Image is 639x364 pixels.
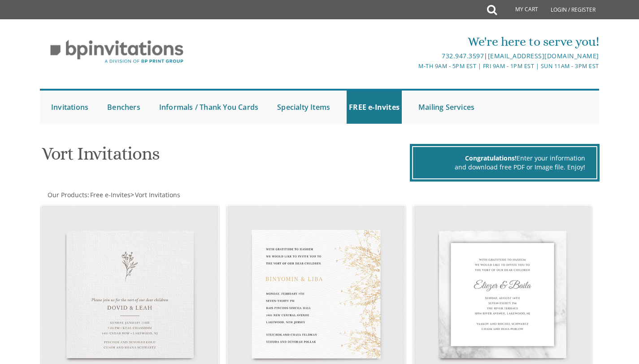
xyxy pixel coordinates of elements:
[488,52,599,60] a: [EMAIL_ADDRESS][DOMAIN_NAME]
[40,191,320,199] div: :
[42,144,408,170] h1: Vort Invitations
[157,91,261,124] a: Informals / Thank You Cards
[130,191,180,199] span: >
[134,191,180,199] a: Vort Invitations
[442,52,484,60] a: 732.947.3597
[40,33,194,70] img: BP Invitation Loft
[275,91,332,124] a: Specialty Items
[105,91,143,124] a: Benchers
[424,154,585,163] div: Enter your information
[47,191,87,199] a: Our Products
[49,91,91,124] a: Invitations
[227,61,599,71] div: M-Th 9am - 5pm EST | Fri 9am - 1pm EST | Sun 11am - 3pm EST
[135,191,180,199] span: Vort Invitations
[465,154,517,162] span: Congratulations!
[90,191,130,199] span: Free e-Invites
[424,163,585,172] div: and download free PDF or Image file. Enjoy!
[496,1,544,19] a: My Cart
[416,91,477,124] a: Mailing Services
[89,191,130,199] a: Free e-Invites
[347,91,402,124] a: FREE e-Invites
[227,33,599,51] div: We're here to serve you!
[227,51,599,61] div: |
